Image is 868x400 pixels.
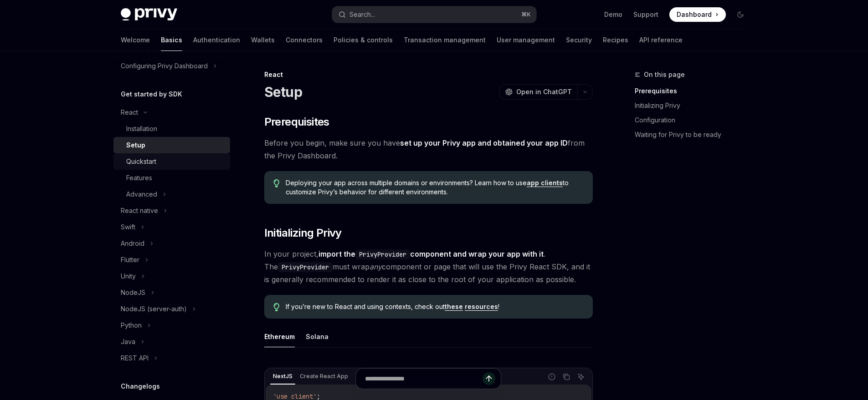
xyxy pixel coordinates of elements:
a: Basics [161,29,182,51]
div: Unity [121,271,136,282]
button: Toggle dark mode [733,7,748,22]
button: Swift [113,219,230,235]
div: React [121,107,138,118]
div: Android [121,238,144,249]
a: Policies & controls [334,29,393,51]
a: Authentication [193,29,240,51]
div: Configuring Privy Dashboard [121,61,208,71]
button: Send message [483,372,495,385]
span: ⌘ K [521,11,531,18]
a: these [445,303,463,311]
span: Before you begin, make sure you have from the Privy Dashboard. [264,137,593,162]
svg: Tip [273,179,280,187]
button: NodeJS [113,284,230,301]
a: Setup [113,137,230,153]
button: Unity [113,268,230,284]
button: Android [113,235,230,252]
input: Ask a question... [365,369,483,389]
a: Transaction management [404,29,486,51]
a: set up your Privy app and obtained your app ID [400,138,568,148]
a: Initializing Privy [635,98,755,113]
a: Features [113,170,230,186]
div: NodeJS (server-auth) [121,304,187,314]
span: Deploying your app across multiple domains or environments? Learn how to use to customize Privy’s... [286,178,583,197]
em: any [370,262,382,271]
button: REST API [113,350,230,366]
h5: Changelogs [121,381,160,392]
a: app clients [527,179,563,187]
span: Initializing Privy [264,226,342,240]
a: Demo [604,10,622,19]
button: React native [113,203,230,219]
div: Setup [126,140,145,151]
div: React native [121,205,158,216]
a: Quickstart [113,153,230,170]
a: Dashboard [669,7,726,22]
button: Open in ChatGPT [499,84,577,100]
button: Search...⌘K [332,6,536,23]
a: Installation [113,121,230,137]
a: Prerequisites [635,84,755,98]
div: Swift [121,222,135,233]
div: Python [121,320,142,331]
div: Flutter [121,254,139,265]
button: Java [113,334,230,350]
div: React [264,70,593,79]
button: React [113,104,230,121]
a: Security [566,29,592,51]
a: Wallets [251,29,275,51]
div: Java [121,336,135,347]
a: resources [465,303,498,311]
span: If you’re new to React and using contexts, check out ! [286,302,583,311]
strong: import the component and wrap your app with it [318,249,544,258]
div: Installation [126,123,157,134]
div: NodeJS [121,287,145,298]
div: Features [126,172,152,183]
svg: Tip [273,303,280,311]
a: Connectors [286,29,323,51]
h1: Setup [264,84,302,100]
div: REST API [121,353,149,364]
span: In your project, . The must wrap component or page that will use the Privy React SDK, and it is g... [264,248,593,286]
a: Support [633,10,658,19]
h5: Get started by SDK [121,89,182,100]
span: Open in ChatGPT [516,87,572,96]
a: Waiting for Privy to be ready [635,127,755,142]
code: PrivyProvider [355,249,410,259]
button: Configuring Privy Dashboard [113,58,230,74]
button: NodeJS (server-auth) [113,301,230,317]
a: User management [497,29,555,51]
button: Flutter [113,252,230,268]
div: Search... [349,9,375,20]
img: dark logo [121,8,177,21]
a: Recipes [603,29,628,51]
div: Quickstart [126,156,156,167]
button: Python [113,317,230,334]
code: PrivyProvider [278,262,333,272]
div: Advanced [126,189,157,200]
button: Ethereum [264,326,295,347]
span: On this page [644,69,685,80]
a: Configuration [635,113,755,127]
button: Solana [306,326,329,347]
a: API reference [639,29,683,51]
span: Prerequisites [264,115,329,129]
span: Dashboard [677,10,712,19]
button: Advanced [113,186,230,203]
a: Welcome [121,29,150,51]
